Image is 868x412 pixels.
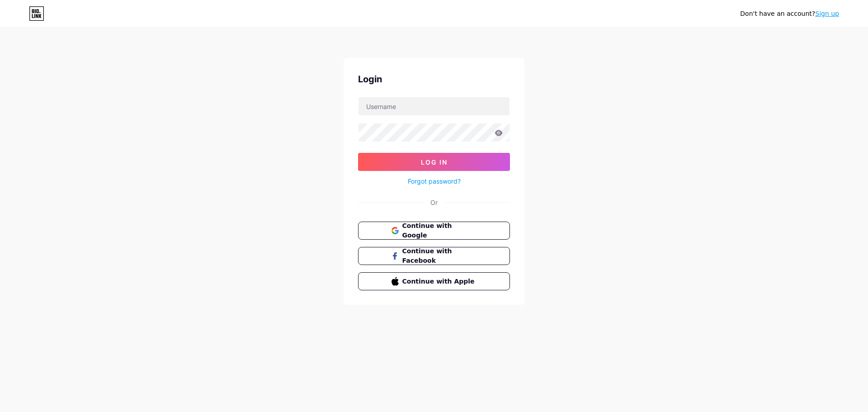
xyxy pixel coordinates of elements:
[358,247,510,265] button: Continue with Facebook
[358,272,510,290] button: Continue with Apple
[359,97,509,115] input: Username
[421,158,448,166] span: Log In
[740,9,839,19] div: Don't have an account?
[815,10,839,17] a: Sign up
[408,176,461,186] a: Forgot password?
[358,222,510,240] button: Continue with Google
[358,72,510,86] div: Login
[402,246,477,265] span: Continue with Facebook
[358,153,510,171] button: Log In
[402,277,477,286] span: Continue with Apple
[402,221,477,240] span: Continue with Google
[430,198,438,207] div: Or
